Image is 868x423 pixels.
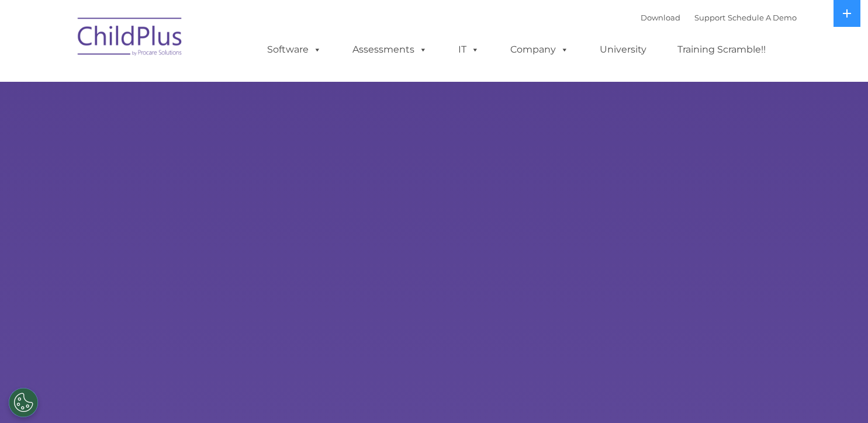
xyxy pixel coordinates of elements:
[341,38,439,61] a: Assessments
[728,13,797,22] a: Schedule A Demo
[666,38,777,61] a: Training Scramble!!
[641,13,680,22] a: Download
[641,13,797,22] font: |
[72,9,189,68] img: ChildPlus by Procare Solutions
[694,13,725,22] a: Support
[499,38,580,61] a: Company
[447,38,491,61] a: IT
[255,38,333,61] a: Software
[9,388,38,417] button: Cookies Settings
[588,38,658,61] a: University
